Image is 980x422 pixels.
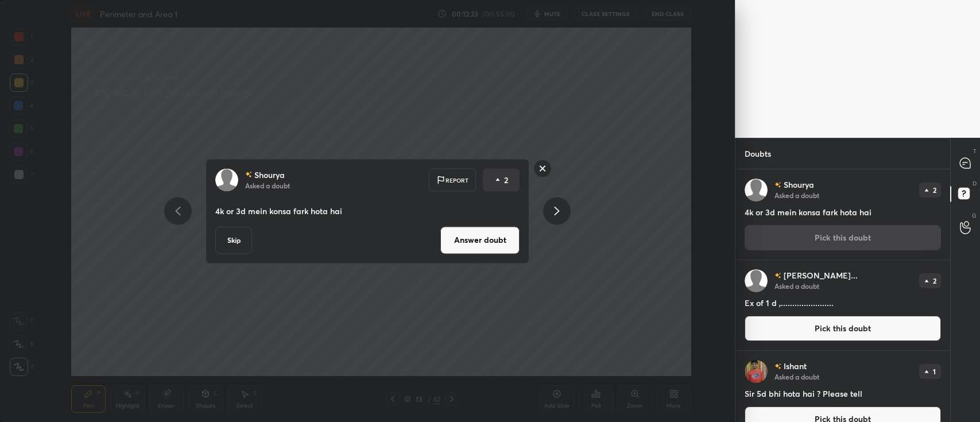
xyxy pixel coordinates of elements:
[774,273,781,279] img: no-rating-badge.077c3623.svg
[973,147,977,156] p: T
[745,179,768,202] img: default.png
[774,281,819,291] p: Asked a doubt
[745,269,768,292] img: default.png
[745,360,768,383] img: ff20e27d57cc4de7bd3ec26f1db9e448.jpg
[429,168,476,191] div: Report
[784,362,807,371] p: Ishant
[774,372,819,381] p: Asked a doubt
[745,316,941,341] button: Pick this doubt
[245,180,290,189] p: Asked a doubt
[745,388,941,400] h4: Sir 5d bhi hota hai ? Please tell
[215,205,520,216] p: 4k or 3d mein konsa fark hota hai
[933,187,936,193] p: 2
[933,368,936,375] p: 1
[784,271,858,280] p: [PERSON_NAME]...
[774,182,781,188] img: no-rating-badge.077c3623.svg
[774,363,781,370] img: no-rating-badge.077c3623.svg
[784,180,814,189] p: Shourya
[245,172,252,178] img: no-rating-badge.077c3623.svg
[215,226,252,254] button: Skip
[972,211,977,220] p: G
[504,174,508,185] p: 2
[745,297,941,309] h4: Ex of 1 d ,.......................
[254,170,285,179] p: Shourya
[745,206,941,218] h4: 4k or 3d mein konsa fark hota hai
[735,169,950,422] div: grid
[973,179,977,188] p: D
[735,138,780,169] p: Doubts
[774,191,819,200] p: Asked a doubt
[215,168,238,191] img: default.png
[933,277,936,284] p: 2
[440,226,520,254] button: Answer doubt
